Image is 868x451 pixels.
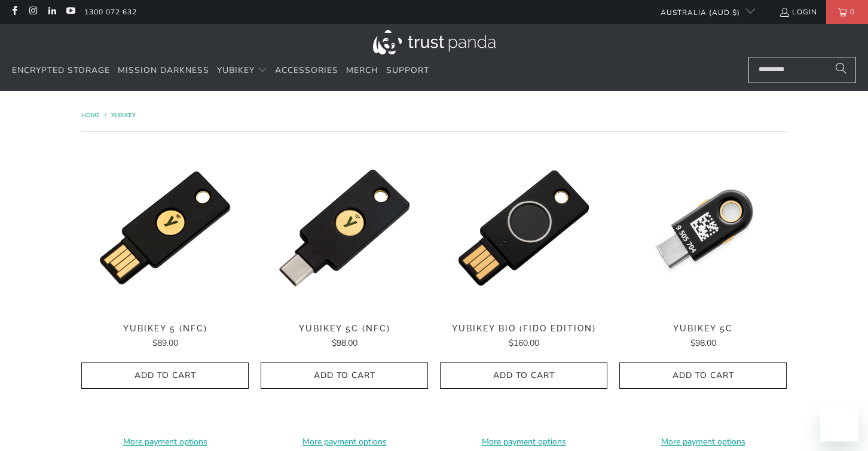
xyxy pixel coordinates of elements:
[261,324,428,350] a: YubiKey 5C (NFC) $98.00
[820,403,858,441] iframe: Button to launch messaging window
[81,362,249,389] button: Add to Cart
[386,65,429,76] span: Support
[217,57,267,85] summary: YubiKey
[275,65,338,76] span: Accessories
[261,324,428,334] span: YubiKey 5C (NFC)
[440,324,607,350] a: YubiKey Bio (FIDO Edition) $160.00
[105,111,106,120] span: /
[12,57,429,85] nav: Translation missing: en.navigation.header.main_nav
[261,435,428,449] a: More payment options
[81,435,249,449] a: More payment options
[619,435,787,449] a: More payment options
[440,144,607,312] img: YubiKey Bio (FIDO Edition) - Trust Panda
[81,111,100,120] span: Home
[779,5,817,19] a: Login
[47,7,57,17] a: Trust Panda Australia on LinkedIn
[81,111,102,120] a: Home
[118,57,209,85] a: Mission Darkness
[440,324,607,334] span: YubiKey Bio (FIDO Edition)
[273,371,415,381] span: Add to Cart
[619,362,787,389] button: Add to Cart
[81,324,249,350] a: YubiKey 5 (NFC) $89.00
[12,65,110,76] span: Encrypted Storage
[9,7,19,17] a: Trust Panda Australia on Facebook
[81,144,249,312] a: YubiKey 5 (NFC) - Trust Panda YubiKey 5 (NFC) - Trust Panda
[346,65,378,76] span: Merch
[440,362,607,389] button: Add to Cart
[619,324,787,350] a: YubiKey 5C $98.00
[65,7,75,17] a: Trust Panda Australia on YouTube
[81,324,249,334] span: YubiKey 5 (NFC)
[12,57,110,85] a: Encrypted Storage
[261,144,428,312] img: YubiKey 5C (NFC) - Trust Panda
[386,57,429,85] a: Support
[118,65,209,76] span: Mission Darkness
[111,111,136,120] a: YubiKey
[619,144,787,312] img: YubiKey 5C - Trust Panda
[509,337,539,349] span: $160.00
[261,362,428,389] button: Add to Cart
[748,57,856,83] input: Search...
[84,5,137,19] a: 1300 072 632
[27,7,38,17] a: Trust Panda Australia on Instagram
[217,65,255,76] span: YubiKey
[632,371,774,381] span: Add to Cart
[81,144,249,312] img: YubiKey 5 (NFC) - Trust Panda
[332,337,357,349] span: $98.00
[275,57,338,85] a: Accessories
[826,57,856,83] button: Search
[619,144,787,312] a: YubiKey 5C - Trust Panda YubiKey 5C - Trust Panda
[261,144,428,312] a: YubiKey 5C (NFC) - Trust Panda YubiKey 5C (NFC) - Trust Panda
[619,324,787,334] span: YubiKey 5C
[373,30,496,54] img: Trust Panda Australia
[346,57,378,85] a: Merch
[690,337,716,349] span: $98.00
[94,371,236,381] span: Add to Cart
[440,144,607,312] a: YubiKey Bio (FIDO Edition) - Trust Panda YubiKey Bio (FIDO Edition) - Trust Panda
[152,337,178,349] span: $89.00
[440,435,607,449] a: More payment options
[453,371,595,381] span: Add to Cart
